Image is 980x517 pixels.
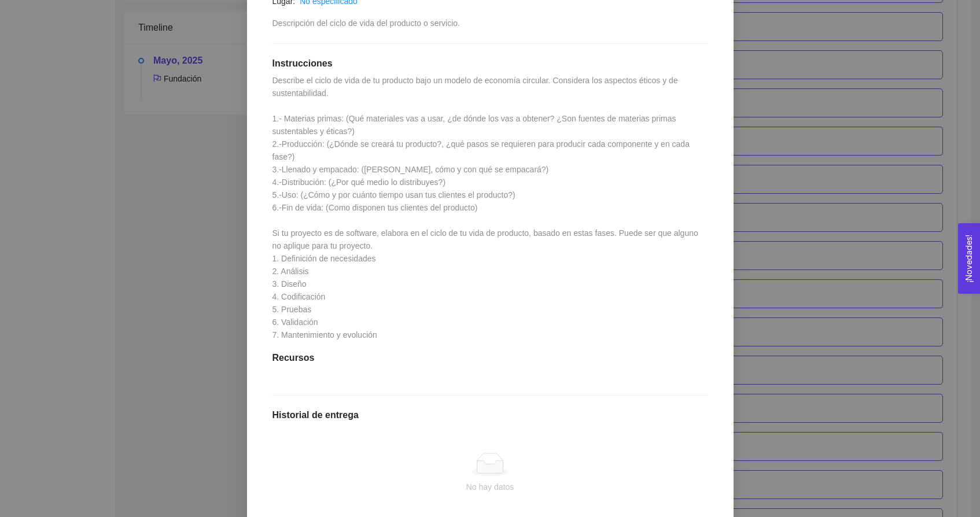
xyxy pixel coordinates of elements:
div: No hay datos [282,481,699,493]
h1: Instrucciones [272,58,708,69]
button: Open Feedback Widget [958,223,980,294]
span: Describe el ciclo de vida de tu producto bajo un modelo de economía circular. Considera los aspec... [272,76,701,339]
h1: Recursos [272,352,708,364]
h1: Historial de entrega [272,409,708,421]
span: Descripción del ciclo de vida del producto o servicio. [272,19,460,28]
